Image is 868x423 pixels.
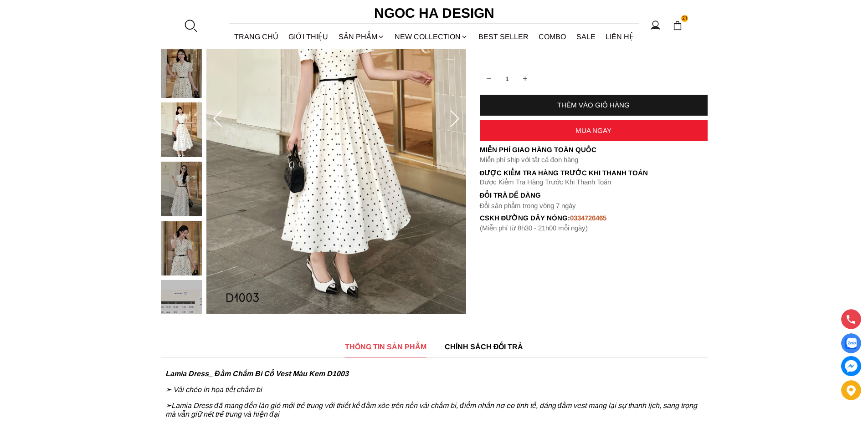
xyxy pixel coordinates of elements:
[480,70,534,88] input: Quantity input
[445,341,524,352] span: CHÍNH SÁCH ĐỔI TRẢ
[390,25,473,49] a: NEW COLLECTION
[161,102,202,157] img: Lamia Dress_ Đầm Chấm Bi Cổ Vest Màu Kem D1003_mini_3
[841,356,861,376] a: messenger
[165,370,349,377] strong: Lamia Dress_ Đầm Chấm Bi Cổ Vest Màu Kem D1003
[161,162,202,216] img: Lamia Dress_ Đầm Chấm Bi Cổ Vest Màu Kem D1003_mini_4
[334,25,390,49] div: SẢN PHẨM
[165,386,262,393] span: ➣ Vải chéo in họa tiết chấm bi
[571,25,601,49] a: SALE
[165,402,698,418] em: Lamia Dress đã mang đến làn gió mới trẻ trung với thiết kế đầm xòe trên nền vải chấm bi, điểm nhấ...
[480,101,708,109] div: THÊM VÀO GIỎ HÀNG
[165,402,171,409] span: ➣
[161,43,202,98] img: Lamia Dress_ Đầm Chấm Bi Cổ Vest Màu Kem D1003_mini_2
[480,127,708,134] div: MUA NGAY
[480,191,708,199] h6: Đổi trả dễ dàng
[480,202,576,209] font: Đổi sản phẩm trong vòng 7 ngày
[534,25,571,49] a: Combo
[480,156,578,163] font: Miễn phí ship với tất cả đơn hàng
[229,25,284,49] a: TRANG CHỦ
[283,25,334,49] a: GIỚI THIỆU
[345,341,426,352] span: THÔNG TIN SẢN PHẨM
[681,15,688,22] span: 21
[570,214,606,222] font: 0334726465
[480,224,588,232] font: (Miễn phí từ 8h30 - 21h00 mỗi ngày)
[480,169,708,177] p: Được Kiểm Tra Hàng Trước Khi Thanh Toán
[366,2,503,24] a: Ngoc Ha Design
[673,20,683,31] img: img-CART-ICON-ksit0nf1
[841,333,861,353] a: Display image
[845,338,857,349] img: Display image
[480,146,596,153] font: Miễn phí giao hàng toàn quốc
[601,25,639,49] a: LIÊN HỆ
[473,25,534,49] a: BEST SELLER
[161,221,202,275] img: Lamia Dress_ Đầm Chấm Bi Cổ Vest Màu Kem D1003_mini_5
[480,214,570,222] font: cskh đường dây nóng:
[161,280,202,335] img: Lamia Dress_ Đầm Chấm Bi Cổ Vest Màu Kem D1003_mini_6
[480,178,708,186] p: Được Kiểm Tra Hàng Trước Khi Thanh Toán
